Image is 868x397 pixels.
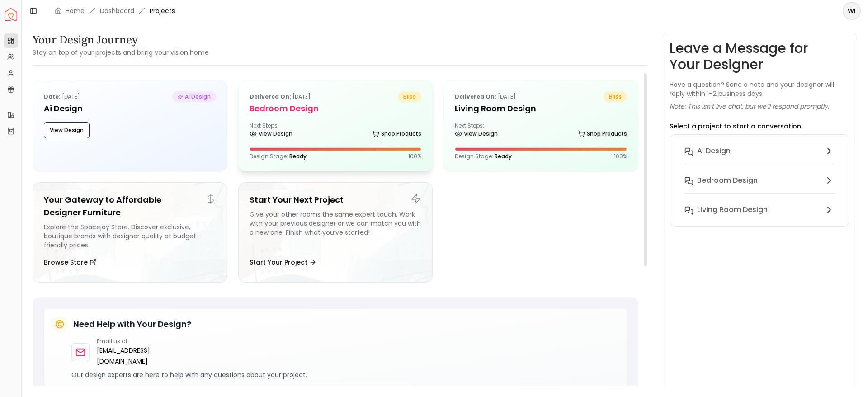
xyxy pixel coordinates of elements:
a: Shop Products [578,128,627,140]
a: Spacejoy [5,8,17,21]
span: AI Design [172,91,216,102]
a: Home [66,6,85,15]
p: Our design experts are here to help with any questions about your project. [71,370,619,379]
button: View Design [44,122,90,138]
nav: breadcrumb [55,6,175,15]
p: [DATE] [250,91,311,102]
b: Delivered on: [455,93,496,100]
span: Ready [495,152,512,160]
p: [DATE] [455,91,516,102]
p: Note: This isn’t live chat, but we’ll respond promptly. [670,102,829,111]
p: Email us at [97,338,198,345]
div: Next Steps: [250,122,422,140]
span: bliss [604,91,627,102]
button: WI [843,2,861,20]
p: 100 % [408,153,421,160]
button: Start Your Project [250,253,316,271]
button: Ai Design [677,142,842,171]
h5: Living Room Design [455,102,627,115]
b: Delivered on: [250,93,291,100]
div: Next Steps: [455,122,627,140]
div: Explore the Spacejoy Store. Discover exclusive, boutique brands with designer quality at budget-f... [44,222,216,250]
h5: Ai Design [44,102,216,115]
h3: Leave a Message for Your Designer [670,40,849,73]
p: Have a question? Send a note and your designer will reply within 1–2 business days. [670,80,849,98]
span: Projects [150,6,175,15]
h6: Living Room Design [697,204,768,215]
p: [DATE] [44,91,80,102]
h3: Your Design Journey [33,33,209,47]
span: Ready [289,152,307,160]
a: View Design [250,128,292,140]
p: Select a project to start a conversation [670,122,801,131]
img: Spacejoy Logo [5,8,17,21]
button: Browse Store [44,253,97,271]
h6: Bedroom design [697,175,758,186]
a: View Design [455,128,498,140]
p: Design Stage: [455,153,512,160]
h6: Ai Design [697,146,731,156]
p: 100 % [614,153,627,160]
button: Living Room Design [677,201,842,219]
small: Stay on top of your projects and bring your vision home [33,48,209,57]
h5: Bedroom design [250,102,422,115]
a: Shop Products [372,128,421,140]
div: Give your other rooms the same expert touch. Work with your previous designer or we can match you... [250,210,422,250]
a: [EMAIL_ADDRESS][DOMAIN_NAME] [97,345,198,367]
a: Your Gateway to Affordable Designer FurnitureExplore the Spacejoy Store. Discover exclusive, bout... [33,182,227,283]
h5: Your Gateway to Affordable Designer Furniture [44,194,216,219]
a: Dashboard [100,6,134,15]
span: bliss [398,91,421,102]
p: Design Stage: [250,153,307,160]
button: Bedroom design [677,171,842,201]
b: Date: [44,93,61,100]
a: Start Your Next ProjectGive your other rooms the same expert touch. Work with your previous desig... [238,182,433,283]
span: WI [844,3,860,19]
h5: Need Help with Your Design? [73,318,191,331]
h5: Start Your Next Project [250,194,422,206]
